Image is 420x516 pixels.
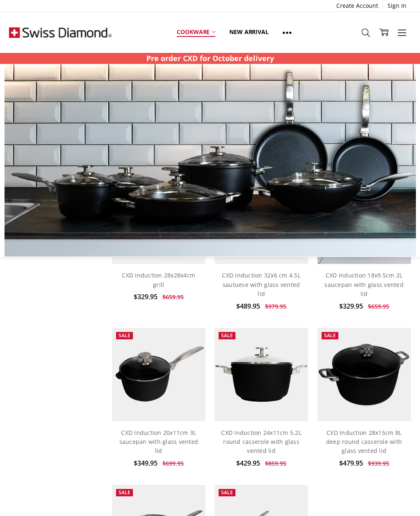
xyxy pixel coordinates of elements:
a: Show All [276,23,299,41]
img: CXD Induction 28x15cm 8L deep round casserole with glass vented lid [317,328,411,421]
img: CXD Induction 20x11cm 3L saucepan with glass vented lid [112,328,205,421]
a: Cookware [170,23,222,41]
span: $979.95 [265,302,286,310]
span: Sale [221,332,233,339]
a: CXD Induction 24x11cm 5.2L round casserole with glass vented lid [221,429,301,455]
span: Sale [221,489,233,496]
a: CXD Induction 18x9.5cm 2L saucepan with glass vented lid [324,271,404,298]
a: CXD Induction 28x28x4cm grill [122,271,195,288]
a: CXD Induction 20x11cm 3L saucepan with glass vented lid [119,429,199,455]
img: Free Shipping On Every Order [9,12,112,53]
span: $939.95 [368,459,389,467]
span: $349.95 [134,459,157,468]
a: New arrival [222,23,275,41]
span: $659.95 [162,293,184,301]
span: $329.95 [134,292,157,301]
span: $699.95 [162,459,184,467]
img: CXD Induction 24x11cm 5.2L round casserole with glass vented lid [215,328,308,421]
span: $659.95 [368,302,389,310]
span: $859.95 [265,459,286,467]
strong: Pre order CXD for October delivery [146,53,274,63]
span: Sale [119,489,130,496]
a: CXD Induction 32x6 cm 4.5L sautuese with glass vented lid [222,271,301,298]
span: $489.95 [236,302,260,311]
span: Sale [324,332,336,339]
a: CXD Induction 28x15cm 8L deep round casserole with glass vented lid [326,429,402,455]
span: $429.95 [236,459,260,468]
span: $329.95 [339,302,363,311]
span: $479.95 [339,459,363,468]
span: Sale [119,332,130,339]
